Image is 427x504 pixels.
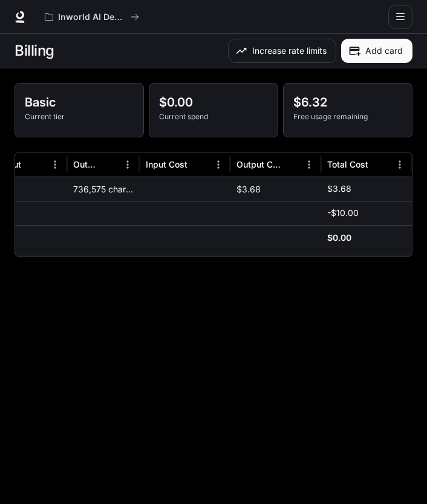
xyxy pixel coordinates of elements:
[189,155,207,174] button: Sort
[15,39,54,63] h1: Billing
[230,177,321,201] div: $3.68
[100,155,119,174] button: Sort
[73,159,99,169] div: Output
[159,111,268,122] p: Current spend
[388,5,412,29] button: open drawer
[146,159,187,169] div: Input Cost
[67,177,140,201] div: 736,575 characters
[370,155,388,174] button: Sort
[293,111,402,122] p: Free usage remaining
[39,5,145,29] button: All workspaces
[327,232,351,244] h6: $0.00
[327,207,359,219] p: -$10.00
[341,39,412,63] button: Add card
[25,111,134,122] p: Current tier
[25,93,134,111] p: Basic
[22,155,41,174] button: Sort
[46,155,64,174] button: Menu
[209,155,227,174] button: Menu
[391,155,409,174] button: Menu
[327,159,368,169] div: Total Cost
[327,183,351,195] p: $3.68
[236,159,281,169] div: Output Cost
[293,93,402,111] p: $6.32
[159,93,268,111] p: $0.00
[300,155,318,174] button: Menu
[119,155,137,174] button: Menu
[228,39,336,63] button: Increase rate limits
[282,155,300,174] button: Sort
[58,12,126,22] p: Inworld AI Demos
